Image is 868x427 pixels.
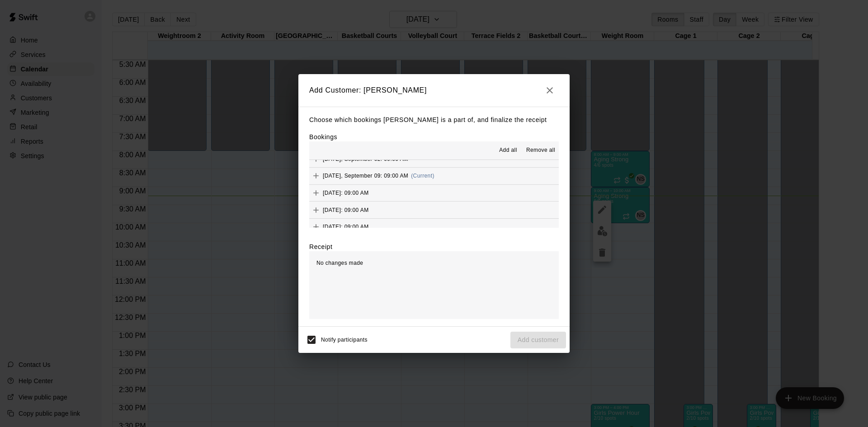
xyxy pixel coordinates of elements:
[316,260,363,266] span: No changes made
[309,114,559,126] p: Choose which bookings [PERSON_NAME] is a part of, and finalize the receipt
[499,146,517,155] span: Add all
[309,242,332,251] label: Receipt
[494,143,523,158] button: Add all
[411,173,434,179] span: (Current)
[309,133,337,141] label: Bookings
[323,224,369,230] span: [DATE]: 09:00 AM
[309,223,323,230] span: Add
[309,219,559,235] button: Add[DATE]: 09:00 AM
[323,173,408,179] span: [DATE], September 09: 09:00 AM
[298,74,570,107] h2: Add Customer: [PERSON_NAME]
[309,172,323,179] span: Add
[309,155,323,162] span: Add
[523,143,559,158] button: Remove all
[323,189,369,196] span: [DATE]: 09:00 AM
[309,168,559,184] button: Add[DATE], September 09: 09:00 AM(Current)
[526,146,555,155] span: Remove all
[309,185,559,202] button: Add[DATE]: 09:00 AM
[321,337,368,343] span: Notify participants
[323,206,369,213] span: [DATE]: 09:00 AM
[309,202,559,218] button: Add[DATE]: 09:00 AM
[309,206,323,213] span: Add
[309,189,323,196] span: Add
